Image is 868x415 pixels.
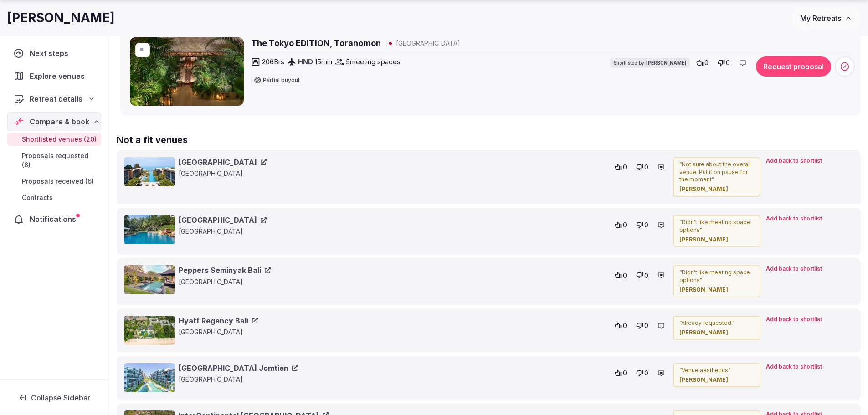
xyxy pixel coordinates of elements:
[315,57,332,67] span: 15 min
[124,215,175,244] img: Ravindra Beach Resort & Spa cover photo
[679,376,754,384] cite: [PERSON_NAME]
[679,236,754,244] cite: [PERSON_NAME]
[623,220,627,230] span: 0
[7,133,101,146] a: Shortlisted venues (20)
[124,363,175,392] img: Centra Maris Resort Jomtien cover photo
[30,71,88,82] span: Explore venues
[766,157,822,165] span: Add back to shortlist
[179,277,339,287] p: [GEOGRAPHIC_DATA]
[633,161,651,174] button: 0
[179,328,339,337] p: [GEOGRAPHIC_DATA]
[766,316,822,323] span: Add back to shortlist
[633,269,651,282] button: 0
[612,219,630,231] button: 0
[679,319,754,327] p: “ Already requested ”
[124,316,175,345] img: Hyatt Regency Bali cover photo
[633,367,651,379] button: 0
[124,157,175,186] img: Renaissance Pattaya Resort & Spa cover photo
[623,271,627,280] span: 0
[766,215,822,223] span: Add back to shortlist
[179,157,267,167] a: [GEOGRAPHIC_DATA]
[30,214,80,225] span: Notifications
[7,175,101,188] a: Proposals received (6)
[7,191,101,204] a: Contracts
[679,161,754,184] p: “ Not sure about the overall venue. Put it on pause for the moment ”
[704,58,709,67] span: 0
[766,363,822,371] span: Add back to shortlist
[612,269,630,282] button: 0
[124,265,175,294] img: Peppers Seminyak Bali cover photo
[766,265,822,273] span: Add back to shortlist
[679,329,754,337] cite: [PERSON_NAME]
[623,321,627,330] span: 0
[386,39,394,47] span: 🇯🇵
[623,163,627,172] span: 0
[262,57,284,67] span: 206 Brs
[612,161,630,174] button: 0
[22,177,94,186] span: Proposals received (6)
[7,210,101,229] a: Notifications
[644,271,648,280] span: 0
[179,169,339,178] p: [GEOGRAPHIC_DATA]
[31,393,90,402] span: Collapse Sidebar
[346,57,401,67] span: 5 meeting spaces
[679,269,754,284] p: “ Didn't like meeting space options ”
[22,151,98,169] span: Proposals requested (8)
[7,67,101,86] a: Explore venues
[179,363,298,373] a: [GEOGRAPHIC_DATA] Jomtien
[179,316,258,326] a: Hyatt Regency Bali
[693,56,711,69] button: 0
[610,58,690,68] div: Shortlisted by
[179,375,339,384] p: [GEOGRAPHIC_DATA]
[179,265,271,275] a: Peppers Seminyak Bali
[130,37,244,106] img: The Tokyo EDITION, Toranomon
[644,163,648,172] span: 0
[633,319,651,332] button: 0
[623,369,627,378] span: 0
[791,7,861,30] button: My Retreats
[7,44,101,63] a: Next steps
[251,37,381,49] a: The Tokyo EDITION, Toranomon
[612,367,630,379] button: 0
[30,116,89,127] span: Compare & book
[7,149,101,171] a: Proposals requested (8)
[263,77,300,83] span: Partial buyout
[7,388,101,408] button: Collapse Sidebar
[30,93,82,104] span: Retreat details
[633,219,651,231] button: 0
[22,193,53,202] span: Contracts
[179,215,267,225] a: [GEOGRAPHIC_DATA]
[117,133,861,146] h2: Not a fit venues
[679,367,754,374] p: “ Venue aesthetics ”
[396,39,460,48] span: [GEOGRAPHIC_DATA]
[679,185,754,193] cite: [PERSON_NAME]
[644,321,648,330] span: 0
[612,319,630,332] button: 0
[756,56,831,77] button: Request proposal
[800,14,841,23] span: My Retreats
[726,58,730,67] span: 0
[679,286,754,294] cite: [PERSON_NAME]
[386,39,394,48] button: 🇯🇵
[644,369,648,378] span: 0
[646,60,686,66] span: [PERSON_NAME]
[644,220,648,230] span: 0
[22,135,97,144] span: Shortlisted venues (20)
[715,56,733,69] button: 0
[30,48,72,59] span: Next steps
[7,9,115,27] h1: [PERSON_NAME]
[179,227,339,236] p: [GEOGRAPHIC_DATA]
[298,57,313,66] a: HND
[679,219,754,234] p: “ Didn't like meeting space options ”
